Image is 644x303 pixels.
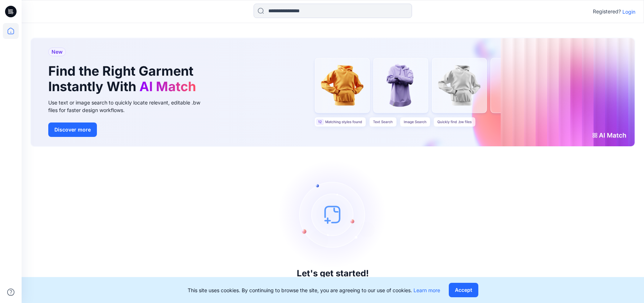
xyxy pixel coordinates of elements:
[622,8,635,15] p: Login
[449,283,478,297] button: Accept
[48,99,210,114] div: Use text or image search to quickly locate relevant, editable .bw files for faster design workflows.
[52,48,63,56] span: New
[188,286,440,294] p: This site uses cookies. By continuing to browse the site, you are agreeing to our use of cookies.
[279,160,387,268] img: empty-state-image.svg
[413,287,440,293] a: Learn more
[48,63,200,94] h1: Find the Right Garment Instantly With
[48,122,97,137] button: Discover more
[297,268,369,279] h3: Let's get started!
[593,7,621,16] p: Registered?
[139,79,196,94] span: AI Match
